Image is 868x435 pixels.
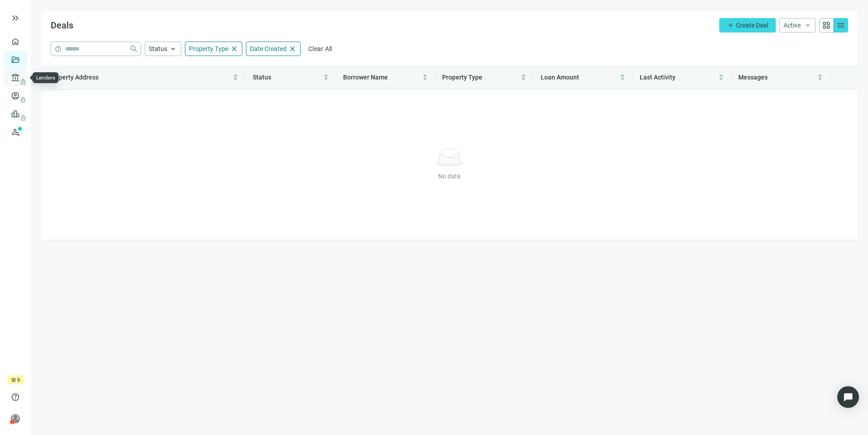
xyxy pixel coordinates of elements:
[250,45,287,52] span: Date Created
[804,22,811,29] span: keyboard_arrow_down
[736,22,768,29] span: Create Deal
[10,13,21,23] button: keyboard_double_arrow_right
[541,74,579,81] span: Loan Amount
[169,45,177,53] span: keyboard_arrow_up
[783,22,801,29] span: Active
[304,42,336,56] button: Clear All
[11,393,20,402] span: help
[11,414,20,423] span: person
[779,18,816,33] button: Activekeyboard_arrow_down
[822,21,831,30] span: grid_view
[189,45,228,52] span: Property Type
[435,171,464,181] div: No data
[308,45,332,52] span: Clear All
[738,74,768,81] span: Messages
[11,377,16,383] span: crown
[17,375,20,384] span: 6
[442,74,482,81] span: Property Type
[837,386,859,408] div: Open Intercom Messenger
[149,45,167,52] span: Status
[343,74,388,81] span: Borrower Name
[253,74,271,81] span: Status
[640,74,675,81] span: Last Activity
[727,22,734,29] span: add
[55,46,61,52] span: help
[49,74,99,81] span: Property Address
[719,18,776,33] button: addCreate Deal
[230,45,238,53] span: close
[288,45,297,53] span: close
[836,21,845,30] span: menu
